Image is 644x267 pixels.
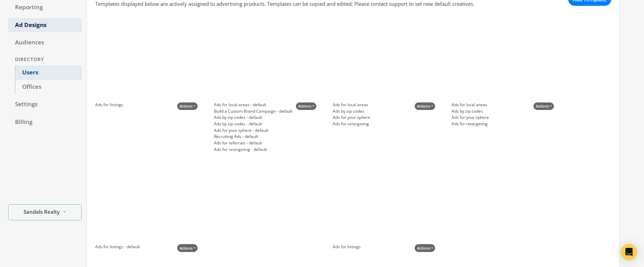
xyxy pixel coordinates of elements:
small: Ads for listings - default [95,244,140,250]
button: Actions [415,244,435,252]
small: Ads for retargeting [452,121,489,127]
button: Actions [533,102,554,110]
a: Offices [15,80,82,94]
button: Actions [177,102,198,110]
small: Ads for local areas [333,102,370,108]
a: Users [15,66,82,80]
small: Ads for your sphere - default [214,127,292,134]
a: Audiences [8,36,82,50]
small: Ads for listings [95,102,123,108]
small: Ads for retargeting [333,121,370,127]
small: Ads by zip codes [452,108,489,115]
small: Ads for listings [333,244,361,250]
button: Actions [177,244,198,252]
small: Ads by zip codes - default [214,121,292,127]
div: Directory [8,53,82,66]
small: Ads for local areas - default [214,102,292,108]
small: Recruiting Ads - default [214,133,292,140]
small: Ads for retargeting - default [214,146,292,153]
button: Actions [415,102,435,110]
button: Sandals Realty [8,205,82,221]
small: Ads by zip codes [333,108,370,115]
small: Ads for referrals - default [214,140,292,146]
small: Ads for your sphere [333,114,370,121]
small: Ads for local areas [452,102,489,108]
div: Open Intercom Messenger [621,244,637,260]
button: Actions [296,102,316,110]
a: Billing [8,115,82,129]
small: Ads for your sphere [452,114,489,121]
a: Ad Designs [8,18,82,32]
a: Settings [8,97,82,112]
span: Sandals Realty [24,208,60,216]
a: Reporting [8,0,82,15]
small: Build a Custom Brand Campaign - default [214,108,292,115]
small: Ads by zip codes - default [214,114,292,121]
